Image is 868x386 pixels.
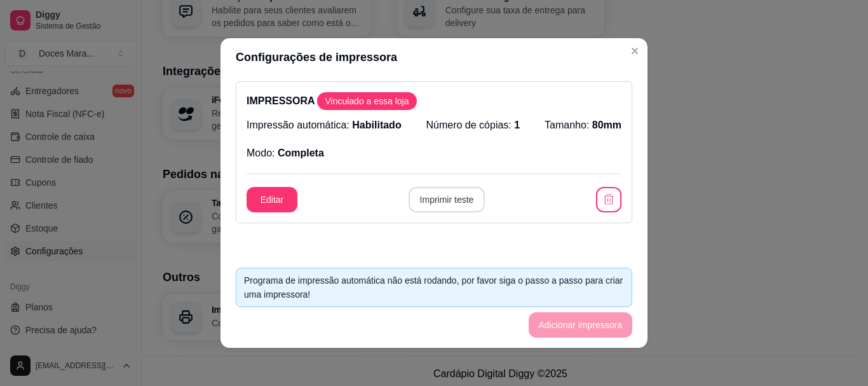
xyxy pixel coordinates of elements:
[352,120,401,130] span: Habilitado
[409,187,485,212] button: Imprimir teste
[247,92,621,110] p: IMPRESSORA
[247,118,402,133] p: Impressão automática:
[592,120,621,130] span: 80mm
[545,118,621,133] p: Tamanho:
[320,95,414,107] span: Vinculado a essa loja
[278,148,324,158] span: Completa
[426,118,520,133] p: Número de cópias:
[247,187,297,212] button: Editar
[244,273,624,301] div: Programa de impressão automática não está rodando, por favor siga o passo a passo para criar uma ...
[514,120,520,130] span: 1
[220,38,648,76] header: Configurações de impressora
[625,41,645,61] button: Close
[247,146,324,161] p: Modo:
